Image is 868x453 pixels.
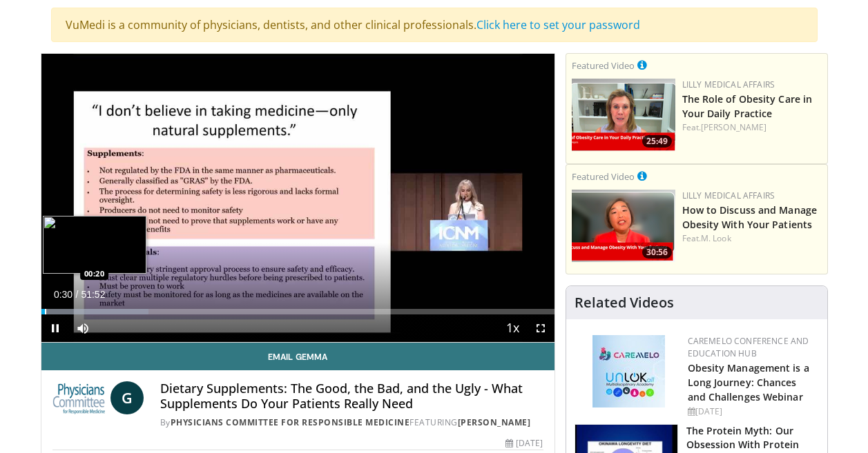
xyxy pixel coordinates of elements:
button: Fullscreen [527,314,554,342]
img: c98a6a29-1ea0-4bd5-8cf5-4d1e188984a7.png.150x105_q85_crop-smart_upscale.png [572,190,675,262]
div: VuMedi is a community of physicians, dentists, and other clinical professionals. [51,8,818,42]
a: Click here to set your password [476,17,640,32]
a: [PERSON_NAME] [458,416,531,428]
span: 51:52 [81,289,105,300]
a: [PERSON_NAME] [701,121,766,133]
a: M. Look [701,232,731,244]
a: The Role of Obesity Care in Your Daily Practice [682,92,813,120]
a: Lilly Medical Affairs [682,79,775,90]
span: / [76,289,79,300]
a: How to Discuss and Manage Obesity With Your Patients [682,203,818,231]
span: 25:49 [642,135,672,148]
div: Progress Bar [41,309,554,314]
button: Mute [69,314,97,342]
a: G [110,381,144,414]
div: Feat. [682,232,822,245]
img: image.jpeg [43,216,146,274]
img: 45df64a9-a6de-482c-8a90-ada250f7980c.png.150x105_q85_autocrop_double_scale_upscale_version-0.2.jpg [592,335,665,407]
a: Email Gemma [41,343,554,370]
h4: Dietary Supplements: The Good, the Bad, and the Ugly - What Supplements Do Your Patients Really Need [160,381,543,411]
a: Obesity Management is a Long Journey: Chances and Challenges Webinar [688,361,809,403]
img: Physicians Committee for Responsible Medicine [52,381,105,414]
div: By FEATURING [160,416,543,429]
button: Playback Rate [499,314,527,342]
small: Featured Video [572,170,635,183]
a: 30:56 [572,190,675,262]
span: 30:56 [642,246,672,259]
video-js: Video Player [41,54,554,343]
div: [DATE] [688,405,816,418]
small: Featured Video [572,59,635,72]
div: [DATE] [505,437,543,450]
span: 0:30 [54,289,73,300]
a: Lilly Medical Affairs [682,190,775,201]
h4: Related Videos [575,294,674,311]
a: CaReMeLO Conference and Education Hub [688,335,809,359]
div: Feat. [682,121,822,134]
button: Pause [41,314,69,342]
a: Physicians Committee for Responsible Medicine [171,416,410,428]
img: e1208b6b-349f-4914-9dd7-f97803bdbf1d.png.150x105_q85_crop-smart_upscale.png [572,79,675,151]
a: 25:49 [572,79,675,151]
